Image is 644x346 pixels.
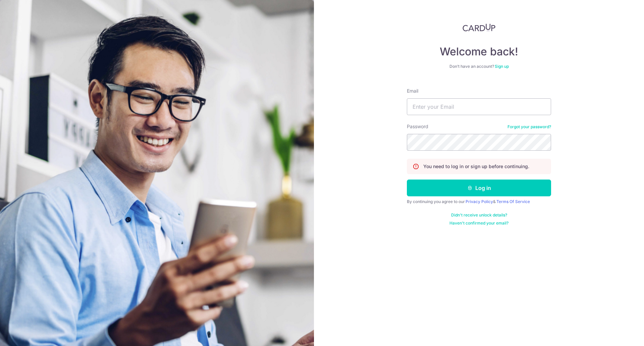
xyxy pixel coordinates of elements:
[495,64,509,69] a: Sign up
[407,180,551,196] button: Log in
[496,199,530,204] a: Terms Of Service
[407,88,418,94] label: Email
[407,123,428,130] label: Password
[466,199,493,204] a: Privacy Policy
[449,220,508,226] a: Haven't confirmed your email?
[463,23,495,32] img: CardUp Logo
[407,64,551,69] div: Don’t have an account?
[407,45,551,58] h4: Welcome back!
[423,163,529,170] p: You need to log in or sign up before continuing.
[407,199,551,204] div: By continuing you agree to our &
[407,98,551,115] input: Enter your Email
[507,124,551,130] a: Forgot your password?
[451,212,507,218] a: Didn't receive unlock details?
